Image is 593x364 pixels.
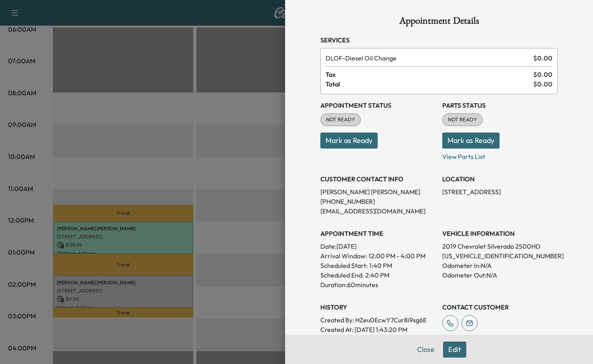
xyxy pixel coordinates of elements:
p: Arrival Window: [320,251,436,261]
p: Date: [DATE] [320,241,436,251]
p: Odometer In: N/A [442,261,558,270]
span: Diesel Oil Change [326,53,530,63]
h3: Services [320,35,558,45]
p: 2:40 PM [365,270,389,280]
button: Mark as Ready [320,133,378,149]
button: Close [412,342,440,358]
h3: CONTACT CUSTOMER [442,302,558,312]
span: Tax [326,70,533,79]
p: [STREET_ADDRESS] [442,187,558,197]
p: Scheduled End: [320,270,364,280]
p: View Parts List [442,149,558,161]
span: NOT READY [443,116,482,124]
button: Mark as Ready [442,133,500,149]
p: Odometer Out: N/A [442,270,558,280]
span: $ 0.00 [533,70,553,79]
h3: VEHICLE INFORMATION [442,229,558,238]
span: Total [326,79,533,89]
p: 1:40 PM [369,261,392,270]
p: 2019 Chevrolet Silverado 2500HD [442,241,558,251]
p: Duration: 60 minutes [320,280,436,290]
h3: Appointment Status [320,101,436,110]
h3: CUSTOMER CONTACT INFO [320,174,436,184]
span: $ 0.00 [533,79,553,89]
h3: LOCATION [442,174,558,184]
span: 12:00 PM - 4:00 PM [368,251,425,261]
span: $ 0.00 [533,53,553,63]
p: Scheduled Start: [320,261,368,270]
p: Created At : [DATE] 1:43:20 PM [320,325,436,334]
h3: History [320,302,436,312]
span: NOT READY [321,116,360,124]
p: [EMAIL_ADDRESS][DOMAIN_NAME] [320,206,436,216]
p: [PERSON_NAME] [PERSON_NAME] [320,187,436,197]
button: Edit [443,342,466,358]
p: [PHONE_NUMBER] [320,197,436,206]
h3: Parts Status [442,101,558,110]
p: [US_VEHICLE_IDENTIFICATION_NUMBER] [442,251,558,261]
h3: APPOINTMENT TIME [320,229,436,238]
p: Created By : HZeu0EcwY7Cur8i9sg6E [320,315,436,325]
h1: Appointment Details [320,16,558,29]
